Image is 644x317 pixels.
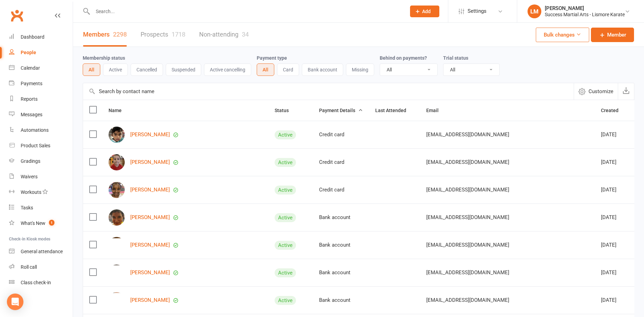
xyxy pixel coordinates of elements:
[9,76,73,91] a: Payments
[319,108,363,113] span: Payment Details
[9,216,73,231] a: What's New1
[319,132,363,138] div: Credit card
[319,159,363,165] div: Credit card
[380,55,427,61] label: Behind on payments?
[426,294,509,307] span: [EMAIL_ADDRESS][DOMAIN_NAME]
[130,187,170,193] a: [PERSON_NAME]
[601,297,626,303] div: [DATE]
[113,31,127,38] div: 2298
[9,60,73,76] a: Calendar
[319,270,363,276] div: Bank account
[83,83,574,100] input: Search by contact name
[130,159,170,165] a: [PERSON_NAME]
[166,63,201,76] button: Suspended
[426,238,509,251] span: [EMAIL_ADDRESS][DOMAIN_NAME]
[601,215,626,220] div: [DATE]
[21,50,36,55] div: People
[131,63,163,76] button: Cancelled
[601,270,626,276] div: [DATE]
[21,189,41,195] div: Workouts
[21,174,38,179] div: Waivers
[9,107,73,122] a: Messages
[601,106,626,115] button: Created
[426,108,446,113] span: Email
[275,241,296,250] div: Active
[91,7,401,16] input: Search...
[545,11,625,18] div: Success Martial Arts - Lismore Karate
[21,112,42,117] div: Messages
[426,106,446,115] button: Email
[49,220,54,226] span: 1
[172,31,185,38] div: 1718
[426,266,509,279] span: [EMAIL_ADDRESS][DOMAIN_NAME]
[601,242,626,248] div: [DATE]
[589,87,613,96] span: Customize
[607,31,626,39] span: Member
[426,156,509,169] span: [EMAIL_ADDRESS][DOMAIN_NAME]
[275,296,296,305] div: Active
[591,28,634,42] a: Member
[8,7,25,24] a: Clubworx
[130,297,170,303] a: [PERSON_NAME]
[275,186,296,195] div: Active
[21,249,63,254] div: General attendance
[83,55,125,61] label: Membership status
[257,63,274,76] button: All
[130,242,170,248] a: [PERSON_NAME]
[9,169,73,185] a: Waivers
[21,220,45,226] div: What's New
[21,127,49,133] div: Automations
[21,205,33,210] div: Tasks
[346,63,374,76] button: Missing
[375,108,414,113] span: Last Attended
[426,128,509,141] span: [EMAIL_ADDRESS][DOMAIN_NAME]
[21,81,42,86] div: Payments
[9,275,73,290] a: Class kiosk mode
[9,153,73,169] a: Gradings
[257,55,287,61] label: Payment type
[302,63,343,76] button: Bank account
[109,106,129,115] button: Name
[21,96,38,102] div: Reports
[21,158,40,164] div: Gradings
[375,106,414,115] button: Last Attended
[7,294,23,310] div: Open Intercom Messenger
[130,215,170,220] a: [PERSON_NAME]
[83,63,100,76] button: All
[83,23,127,47] a: Members2298
[21,65,40,71] div: Calendar
[319,297,363,303] div: Bank account
[319,215,363,220] div: Bank account
[275,268,296,277] div: Active
[9,122,73,138] a: Automations
[9,29,73,45] a: Dashboard
[9,185,73,200] a: Workouts
[468,3,487,19] span: Settings
[275,108,296,113] span: Status
[277,63,299,76] button: Card
[21,143,50,148] div: Product Sales
[21,280,51,285] div: Class check-in
[545,5,625,11] div: [PERSON_NAME]
[410,6,439,17] button: Add
[275,106,296,115] button: Status
[9,45,73,60] a: People
[199,23,249,47] a: Non-attending34
[422,9,431,14] span: Add
[21,34,44,40] div: Dashboard
[426,183,509,196] span: [EMAIL_ADDRESS][DOMAIN_NAME]
[536,28,589,42] button: Bulk changes
[528,4,541,18] div: LM
[103,63,128,76] button: Active
[601,159,626,165] div: [DATE]
[601,132,626,138] div: [DATE]
[601,187,626,193] div: [DATE]
[141,23,185,47] a: Prospects1718
[130,270,170,276] a: [PERSON_NAME]
[9,138,73,153] a: Product Sales
[204,63,251,76] button: Active cancelling
[319,106,363,115] button: Payment Details
[601,108,626,113] span: Created
[275,213,296,222] div: Active
[574,83,618,100] button: Customize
